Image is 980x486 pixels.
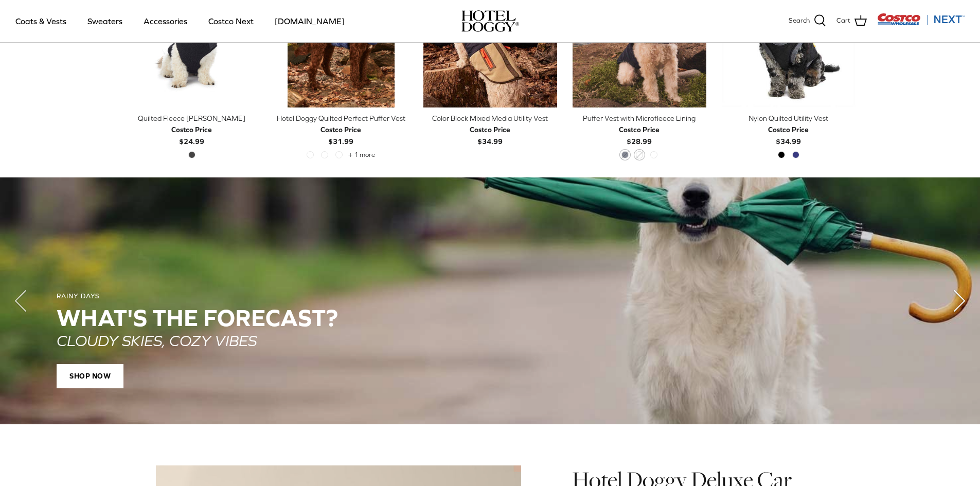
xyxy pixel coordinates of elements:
[461,10,519,32] img: hoteldoggycom
[789,15,810,26] span: Search
[470,124,510,135] div: Costco Price
[78,4,132,39] a: Sweaters
[461,10,519,32] a: hoteldoggy.com hoteldoggycom
[722,113,856,147] a: Nylon Quilted Utility Vest Costco Price$34.99
[470,124,510,145] b: $34.99
[125,113,259,147] a: Quilted Fleece [PERSON_NAME] Costco Price$24.99
[125,113,259,124] div: Quilted Fleece [PERSON_NAME]
[348,151,375,158] span: + 1 more
[423,113,557,147] a: Color Block Mixed Media Utility Vest Costco Price$34.99
[57,332,257,349] em: CLOUDY SKIES, COZY VIBES
[939,280,980,321] button: Next
[619,124,660,135] div: Costco Price
[171,124,212,135] div: Costco Price
[877,20,965,27] a: Visit Costco Next
[6,4,76,39] a: Coats & Vests
[171,124,212,145] b: $24.99
[573,113,706,147] a: Puffer Vest with Microfleece Lining Costco Price$28.99
[722,113,856,124] div: Nylon Quilted Utility Vest
[789,14,826,28] a: Search
[274,113,408,147] a: Hotel Doggy Quilted Perfect Puffer Vest Costco Price$31.99
[57,305,923,331] h2: WHAT'S THE Forecast?
[573,113,706,124] div: Puffer Vest with Microfleece Lining
[836,14,867,28] a: Cart
[199,4,263,39] a: Costco Next
[320,124,361,145] b: $31.99
[768,124,809,145] b: $34.99
[265,4,354,39] a: [DOMAIN_NAME]
[57,292,923,301] div: RAINY DAYS
[320,124,361,135] div: Costco Price
[836,15,850,26] span: Cart
[619,124,660,145] b: $28.99
[877,13,965,26] img: Costco Next
[134,4,197,39] a: Accessories
[423,113,557,124] div: Color Block Mixed Media Utility Vest
[768,124,809,135] div: Costco Price
[57,364,123,389] span: SHOP NOW
[274,113,408,124] div: Hotel Doggy Quilted Perfect Puffer Vest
